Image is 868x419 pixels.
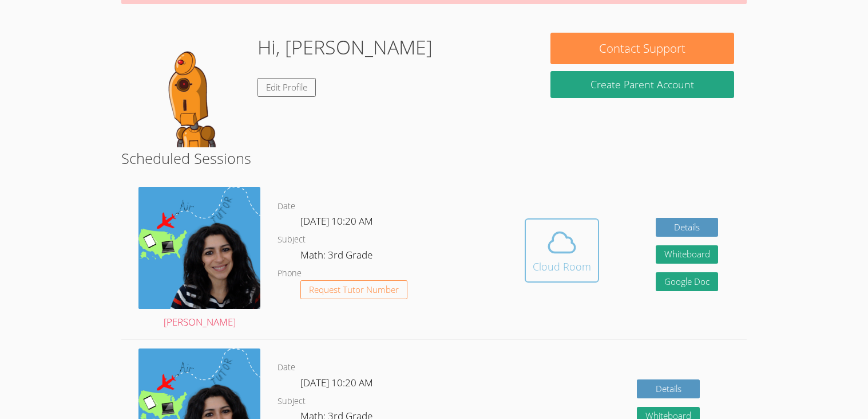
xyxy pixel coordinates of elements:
[637,379,700,398] a: Details
[300,376,373,389] span: [DATE] 10:20 AM
[278,267,302,281] dt: Phone
[134,33,248,147] img: default.png
[278,394,306,409] dt: Subject
[300,280,407,299] button: Request Tutor Number
[656,245,719,264] button: Whiteboard
[257,78,316,97] a: Edit Profile
[550,71,734,98] button: Create Parent Account
[121,147,746,169] h2: Scheduled Sessions
[656,218,719,237] a: Details
[525,218,599,283] button: Cloud Room
[257,33,433,62] h1: Hi, [PERSON_NAME]
[278,361,295,375] dt: Date
[300,214,373,228] span: [DATE] 10:20 AM
[278,233,306,247] dt: Subject
[278,199,295,214] dt: Date
[138,187,260,331] a: [PERSON_NAME]
[656,272,719,291] a: Google Doc
[300,247,375,267] dd: Math: 3rd Grade
[533,259,591,275] div: Cloud Room
[550,33,734,64] button: Contact Support
[309,285,399,294] span: Request Tutor Number
[138,187,260,309] img: air%20tutor%20avatar.png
